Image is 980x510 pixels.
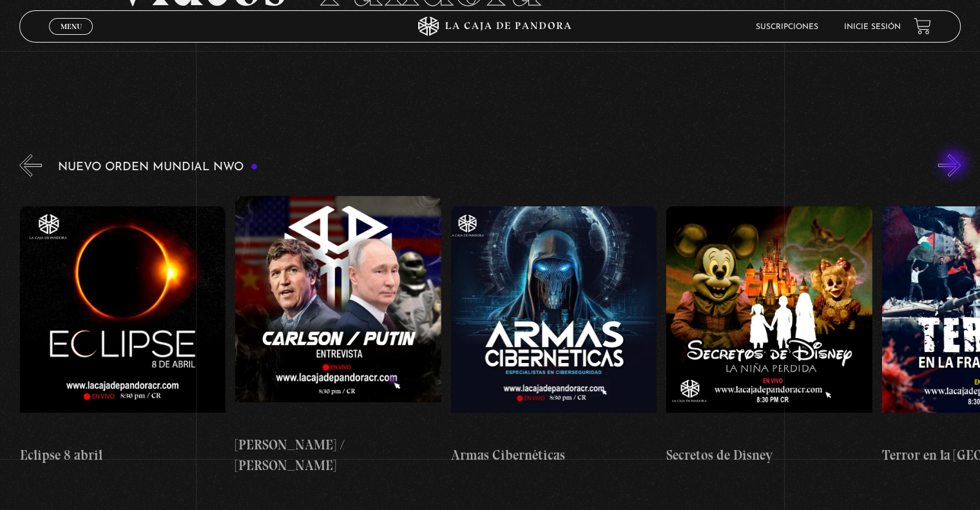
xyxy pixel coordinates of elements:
[56,34,86,43] span: Cerrar
[844,23,901,31] a: Inicie sesión
[451,445,657,466] h4: Armas Cibernéticas
[938,154,961,177] button: Next
[20,186,226,486] a: Eclipse 8 abril
[20,445,226,466] h4: Eclipse 8 abril
[61,23,82,30] span: Menu
[756,23,818,31] a: Suscripciones
[235,435,441,475] h4: [PERSON_NAME] / [PERSON_NAME]
[451,186,657,486] a: Armas Cibernéticas
[666,445,872,466] h4: Secretos de Disney
[914,17,931,35] a: View your shopping cart
[235,186,441,486] a: [PERSON_NAME] / [PERSON_NAME]
[666,186,872,486] a: Secretos de Disney
[58,161,258,173] h3: Nuevo Orden Mundial NWO
[19,154,42,177] button: Previous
